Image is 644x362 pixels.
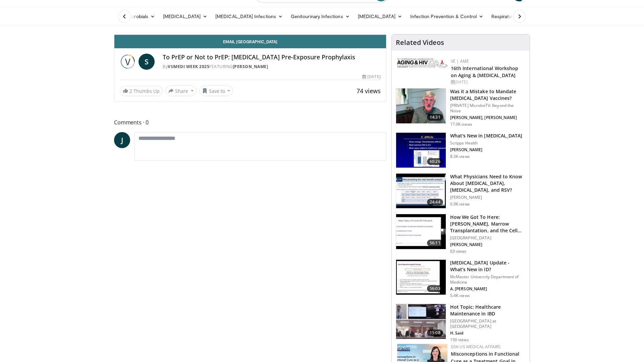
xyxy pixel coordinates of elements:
span: 14:31 [427,114,443,121]
p: 17.0K views [450,122,472,127]
p: 5.4K views [450,293,470,298]
h3: What's New in [MEDICAL_DATA] [450,132,523,139]
p: [GEOGRAPHIC_DATA] [450,235,526,241]
a: 60:26 What's New in [MEDICAL_DATA] Scripps Health [PERSON_NAME] 8.3K views [396,132,526,168]
a: VE | AME [451,58,469,64]
a: 2 Thumbs Up [120,86,163,96]
a: Email [GEOGRAPHIC_DATA] [114,35,386,48]
p: A. [PERSON_NAME] [450,286,526,292]
p: 63 views [450,249,467,254]
a: [PERSON_NAME] [233,64,268,69]
p: [PRIVATE] MicrobeTV: Beyond the Noise [450,103,526,114]
a: 14:31 Was it a Mistake to Mandate [MEDICAL_DATA] Vaccines? [PRIVATE] MicrobeTV: Beyond the Noise ... [396,88,526,127]
p: Scripps Health [450,140,523,146]
img: 8828b190-63b7-4755-985f-be01b6c06460.150x105_q85_crop-smart_upscale.jpg [396,133,446,168]
p: McMaster University Department of Medicine [450,274,526,285]
p: [PERSON_NAME] [450,147,523,153]
a: Genitourinary Infections [287,10,354,23]
div: [DATE] [451,79,524,85]
video-js: Video Player [114,35,386,35]
img: bc2467d1-3f88-49dc-9c22-fa3546bada9e.png.150x105_q85_autocrop_double_scale_upscale_version-0.2.jpg [397,58,447,68]
h4: To PrEP or Not to PrEP: [MEDICAL_DATA] Pre-Exposure Prophylaxis [163,54,381,61]
h3: How We Got To Here: [PERSON_NAME], Marrow Transplantation, and the Cell… [450,214,526,234]
a: 15:08 Hot Topic: Healthcare Maintenance in IBD [GEOGRAPHIC_DATA] at [GEOGRAPHIC_DATA] H. Said 150... [396,304,526,343]
p: 150 views [450,337,469,343]
img: e8f07e1b-50c7-4cb4-ba1c-2e7d745c9644.150x105_q85_crop-smart_upscale.jpg [396,214,446,249]
img: f91047f4-3b1b-4007-8c78-6eacab5e8334.150x105_q85_crop-smart_upscale.jpg [396,88,446,123]
p: [GEOGRAPHIC_DATA] at [GEOGRAPHIC_DATA] [450,318,526,329]
a: Respiratory Infections [487,10,550,23]
span: 74 views [357,87,381,95]
img: 91589b0f-a920-456c-982d-84c13c387289.150x105_q85_crop-smart_upscale.jpg [396,174,446,208]
a: 24:44 What Physicians Need to Know About [MEDICAL_DATA], [MEDICAL_DATA], and RSV? [PERSON_NAME] 6... [396,173,526,209]
button: Share [165,85,197,96]
a: GSK US Medical Affairs [451,344,501,350]
h3: Hot Topic: Healthcare Maintenance in IBD [450,304,526,317]
div: [DATE] [362,74,380,80]
a: [MEDICAL_DATA] [159,10,211,23]
a: Vumedi Week 2025 [168,64,209,69]
img: Vumedi Week 2025 [120,54,136,70]
button: Save to [199,85,233,96]
a: S [139,54,155,70]
p: H. Said [450,330,526,336]
span: Comments 0 [114,118,386,127]
span: 56:11 [427,240,443,246]
span: 60:26 [427,158,443,165]
a: [MEDICAL_DATA] Infections [211,10,287,23]
h3: [MEDICAL_DATA] Update - What’s New in ID? [450,259,526,273]
p: [PERSON_NAME] [450,195,526,200]
a: 56:03 [MEDICAL_DATA] Update - What’s New in ID? McMaster University Department of Medicine A. [PE... [396,259,526,298]
img: 75ce6aae-53ee-4f55-bfb3-a6a422d5d9d2.150x105_q85_crop-smart_upscale.jpg [396,304,446,339]
a: 56:11 How We Got To Here: [PERSON_NAME], Marrow Transplantation, and the Cell… [GEOGRAPHIC_DATA] ... [396,214,526,254]
div: By FEATURING [163,64,381,70]
a: [MEDICAL_DATA] [354,10,406,23]
span: 24:44 [427,199,443,205]
h3: Was it a Mistake to Mandate [MEDICAL_DATA] Vaccines? [450,88,526,102]
p: 8.3K views [450,154,470,159]
span: 2 [129,88,132,94]
span: 15:08 [427,329,443,336]
p: [PERSON_NAME] [450,242,526,247]
p: 6.9K views [450,201,470,207]
h3: What Physicians Need to Know About [MEDICAL_DATA], [MEDICAL_DATA], and RSV? [450,173,526,193]
img: 98142e78-5af4-4da4-a248-a3d154539079.150x105_q85_crop-smart_upscale.jpg [396,260,446,295]
a: Infection Prevention & Control [406,10,487,23]
p: [PERSON_NAME], [PERSON_NAME] [450,115,526,120]
a: 16th International Workshop on Aging & [MEDICAL_DATA] [451,65,519,78]
a: J [114,132,130,148]
h4: Related Videos [396,39,444,47]
span: 56:03 [427,285,443,292]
